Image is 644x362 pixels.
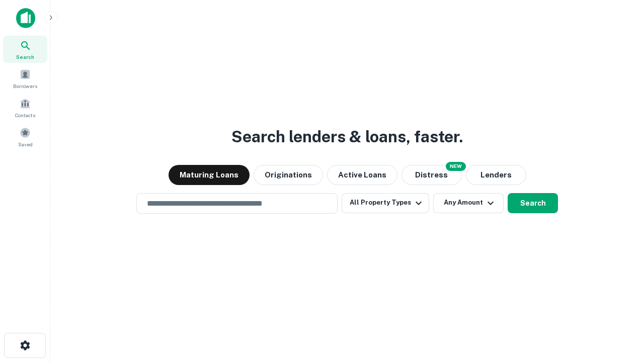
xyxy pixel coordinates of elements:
span: Saved [18,140,33,148]
span: Contacts [15,111,35,119]
span: Search [16,53,34,61]
iframe: Chat Widget [594,282,644,330]
img: capitalize-icon.png [16,8,35,28]
button: Lenders [466,165,526,185]
button: Any Amount [433,193,504,213]
h3: Search lenders & loans, faster. [231,125,463,149]
a: Saved [3,123,47,150]
span: Borrowers [13,82,37,90]
button: Search [508,193,558,213]
a: Borrowers [3,65,47,92]
div: NEW [446,162,466,171]
button: Maturing Loans [169,165,250,185]
button: Search distressed loans with lien and other non-mortgage details. [401,165,462,185]
a: Search [3,36,47,63]
button: Originations [254,165,323,185]
a: Contacts [3,94,47,121]
button: Active Loans [327,165,397,185]
button: All Property Types [342,193,429,213]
